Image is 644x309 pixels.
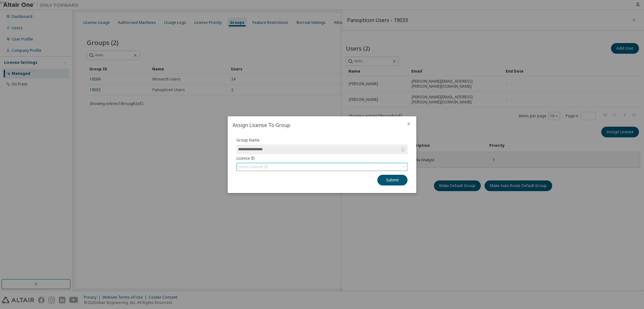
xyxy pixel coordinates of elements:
button: Submit [377,175,408,185]
label: Group Name [236,138,408,143]
div: Select License ID [238,164,268,169]
div: Select License ID [237,163,407,171]
label: License ID [236,156,408,161]
button: close [406,121,411,126]
h2: Assign License To Group [228,116,401,134]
